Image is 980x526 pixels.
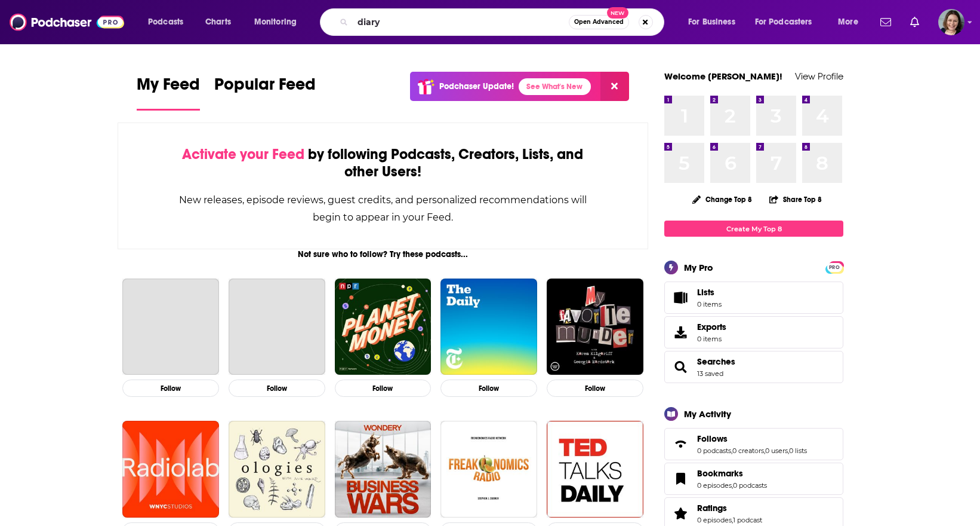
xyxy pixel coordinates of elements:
[198,13,238,32] a: Charts
[697,433,728,444] span: Follows
[838,14,858,30] span: More
[697,287,714,298] span: Lists
[688,14,735,30] span: For Business
[747,13,830,32] button: open menu
[547,380,643,397] button: Follow
[732,516,733,524] span: ,
[938,9,964,35] span: Logged in as micglogovac
[547,279,643,375] img: My Favorite Murder with Karen Kilgariff and Georgia Hardstark
[519,78,591,95] a: See What's New
[10,11,124,33] img: Podchaser - Follow, Share and Rate Podcasts
[685,192,759,207] button: Change Top 8
[938,9,964,35] button: Show profile menu
[137,74,200,111] a: My Feed
[697,516,732,524] a: 0 episodes
[684,262,713,273] div: My Pro
[574,19,624,25] span: Open Advanced
[335,380,432,397] button: Follow
[607,7,628,19] span: New
[697,468,743,479] span: Bookmarks
[697,433,807,444] a: Follows
[140,13,199,32] button: open menu
[697,287,722,298] span: Lists
[765,447,788,455] a: 0 users
[732,481,733,490] span: ,
[697,503,727,513] span: Ratings
[697,369,723,378] a: 13 saved
[827,262,842,271] a: PRO
[205,14,231,30] span: Charts
[697,322,726,332] span: Exports
[697,468,767,479] a: Bookmarks
[547,421,643,518] img: TED Talks Daily
[137,74,200,102] span: My Feed
[684,408,731,420] div: My Activity
[697,300,722,308] span: 0 items
[178,191,588,226] div: New releases, episode reviews, guest credits, and personalized recommendations will begin to appe...
[697,503,762,513] a: Ratings
[668,359,692,375] a: Searches
[214,74,316,102] span: Popular Feed
[664,463,843,495] span: Bookmarks
[214,74,316,111] a: Popular Feed
[664,428,843,460] span: Follows
[680,13,750,32] button: open menu
[331,8,676,36] div: Search podcasts, credits, & more...
[795,71,843,82] a: View Profile
[830,13,873,32] button: open menu
[733,516,762,524] a: 1 podcast
[118,249,648,259] div: Not sure who to follow? Try these podcasts...
[664,71,782,82] a: Welcome [PERSON_NAME]!
[668,505,692,522] a: Ratings
[769,188,822,211] button: Share Top 8
[439,81,514,91] p: Podchaser Update!
[668,436,692,452] a: Follows
[178,146,588,181] div: by following Podcasts, Creators, Lists, and other Users!
[664,351,843,383] span: Searches
[827,263,842,272] span: PRO
[229,380,325,397] button: Follow
[122,279,219,375] a: The Joe Rogan Experience
[246,13,312,32] button: open menu
[697,335,726,343] span: 0 items
[789,447,807,455] a: 0 lists
[335,279,432,375] img: Planet Money
[254,14,297,30] span: Monitoring
[440,380,537,397] button: Follow
[182,145,304,163] span: Activate your Feed
[697,481,732,490] a: 0 episodes
[664,316,843,348] a: Exports
[122,421,219,518] img: Radiolab
[697,447,731,455] a: 0 podcasts
[229,421,325,518] img: Ologies with Alie Ward
[440,421,537,518] a: Freakonomics Radio
[668,470,692,487] a: Bookmarks
[664,221,843,237] a: Create My Top 8
[440,279,537,375] img: The Daily
[733,481,767,490] a: 0 podcasts
[697,356,735,367] a: Searches
[668,324,692,341] span: Exports
[905,12,924,32] a: Show notifications dropdown
[731,447,732,455] span: ,
[668,289,692,306] span: Lists
[122,380,219,397] button: Follow
[335,421,432,518] img: Business Wars
[353,13,569,32] input: Search podcasts, credits, & more...
[788,447,789,455] span: ,
[764,447,765,455] span: ,
[569,15,629,29] button: Open AdvancedNew
[229,279,325,375] a: This American Life
[148,14,183,30] span: Podcasts
[876,12,896,32] a: Show notifications dropdown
